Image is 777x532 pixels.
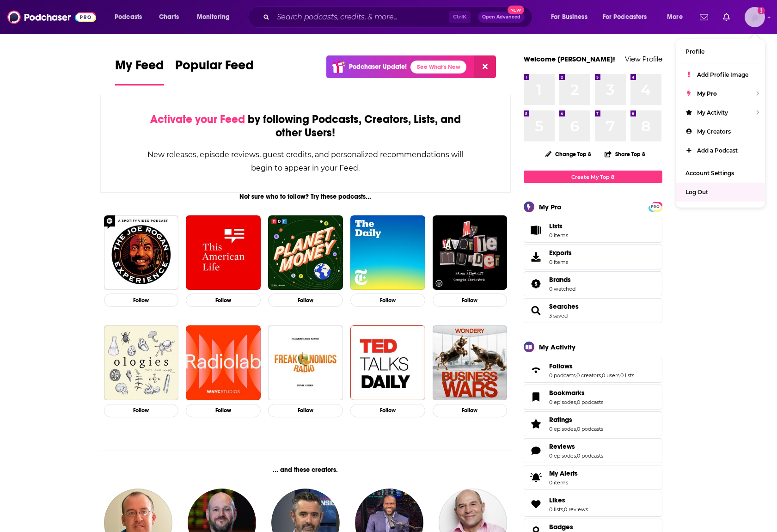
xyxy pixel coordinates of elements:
[524,218,662,243] a: Lists
[268,215,343,290] img: Planet Money
[197,11,230,24] span: Monitoring
[539,342,575,351] div: My Activity
[577,426,603,432] a: 0 podcasts
[549,479,578,486] span: 0 items
[745,7,765,27] span: Logged in as HaileeShanahan
[549,222,563,230] span: Lists
[549,469,578,477] span: My Alerts
[549,523,573,531] span: Badges
[549,275,571,284] span: Brands
[676,39,765,208] ul: Show profile menu
[108,10,154,24] button: open menu
[350,325,425,400] img: TED Talks Daily
[524,245,662,269] a: Exports
[524,411,662,436] span: Ratings
[650,203,661,210] a: PRO
[549,362,573,370] span: Follows
[549,259,572,265] span: 0 items
[104,294,179,307] button: Follow
[576,399,577,405] span: ,
[597,10,661,24] button: open menu
[350,294,425,307] button: Follow
[268,294,343,307] button: Follow
[186,325,261,400] a: Radiolab
[697,71,748,78] span: Add Profile Image
[549,496,565,504] span: Likes
[433,215,508,290] img: My Favorite Murder with Karen Kilgariff and Georgia Hardstark
[524,438,662,463] span: Reviews
[104,215,179,290] img: The Joe Rogan Experience
[350,215,425,290] img: The Daily
[685,48,704,55] span: Profile
[667,11,683,24] span: More
[350,404,425,417] button: Follow
[697,109,728,116] span: My Activity
[257,6,541,28] div: Search podcasts, credits, & more...
[100,466,511,474] div: ... and these creators.
[549,286,575,292] a: 0 watched
[175,57,254,79] span: Popular Feed
[268,404,343,417] button: Follow
[676,65,765,84] a: Add Profile Image
[549,389,603,397] a: Bookmarks
[147,148,465,175] div: New releases, episode reviews, guest credits, and personalized recommendations will begin to appe...
[549,222,568,230] span: Lists
[527,251,545,263] span: Exports
[527,471,545,484] span: My Alerts
[524,298,662,323] span: Searches
[549,312,568,319] a: 3 saved
[576,453,577,459] span: ,
[676,141,765,160] a: Add a Podcast
[549,496,588,504] a: Likes
[527,304,545,317] a: Searches
[575,372,576,379] span: ,
[524,171,662,183] a: Create My Top 8
[676,122,765,141] a: My Creators
[625,55,662,63] a: View Profile
[524,271,662,296] span: Brands
[524,492,662,517] span: Likes
[758,7,765,14] svg: Add a profile image
[524,358,662,383] span: Follows
[482,15,520,19] span: Open Advanced
[601,372,602,379] span: ,
[527,444,545,457] a: Reviews
[719,9,734,25] a: Show notifications dropdown
[268,325,343,400] img: Freakonomics Radio
[527,417,545,430] a: Ratings
[697,90,717,97] span: My Pro
[745,7,765,27] img: User Profile
[564,506,588,513] a: 0 reviews
[527,277,545,290] a: Brands
[563,506,564,513] span: ,
[549,416,603,424] a: Ratings
[549,506,563,513] a: 0 lists
[619,372,620,379] span: ,
[186,294,261,307] button: Follow
[697,128,731,135] span: My Creators
[549,389,585,397] span: Bookmarks
[524,385,662,410] span: Bookmarks
[540,148,597,160] button: Change Top 8
[115,11,142,24] span: Podcasts
[697,147,738,154] span: Add a Podcast
[153,10,184,24] a: Charts
[549,275,575,284] a: Brands
[602,372,619,379] a: 0 users
[577,399,603,405] a: 0 podcasts
[449,11,471,23] span: Ctrl K
[186,215,261,290] img: This American Life
[100,193,511,201] div: Not sure who to follow? Try these podcasts...
[104,325,179,400] img: Ologies with Alie Ward
[7,8,96,26] img: Podchaser - Follow, Share and Rate Podcasts
[147,113,465,140] div: by following Podcasts, Creators, Lists, and other Users!
[410,61,466,73] a: See What's New
[549,399,576,405] a: 0 episodes
[527,498,545,511] a: Likes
